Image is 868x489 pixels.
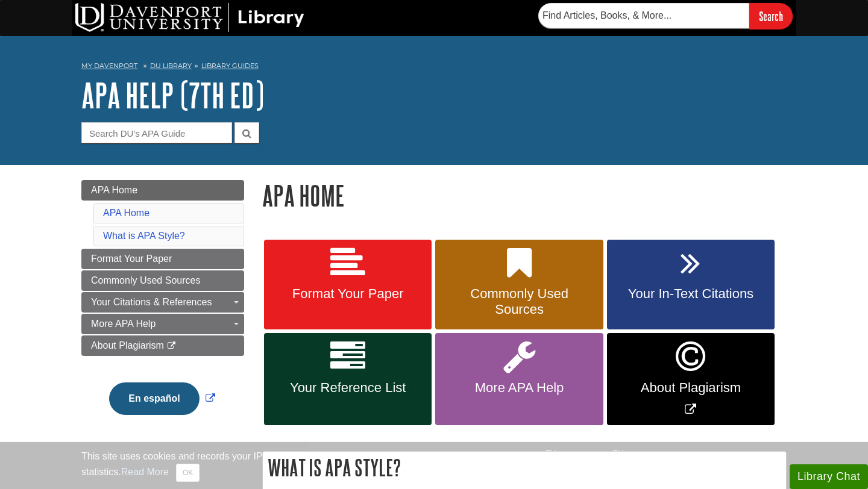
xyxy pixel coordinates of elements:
[81,449,787,482] div: This site uses cookies and records your IP address for usage statistics. Additionally, we use Goo...
[81,122,232,143] input: Search DU's APA Guide
[91,254,172,264] span: Format Your Paper
[81,292,244,313] a: Your Citations & References
[81,61,137,71] a: My Davenport
[264,240,432,330] a: Format Your Paper
[81,270,244,291] a: Commonly Used Sources
[201,61,259,70] a: Library Guides
[176,464,200,482] button: Close
[264,333,432,425] a: Your Reference List
[263,452,786,484] h2: What is APA Style?
[81,76,264,114] a: APA Help (7th Ed)
[538,3,749,28] input: Find Articles, Books, & More...
[81,249,244,269] a: Format Your Paper
[616,380,766,396] span: About Plagiarism
[81,58,787,77] nav: breadcrumb
[103,231,185,241] a: What is APA Style?
[91,297,212,307] span: Your Citations & References
[790,464,868,489] button: Library Chat
[435,240,603,330] a: Commonly Used Sources
[150,61,192,70] a: DU Library
[91,275,200,285] span: Commonly Used Sources
[166,342,177,350] i: This link opens in a new window
[749,3,793,29] input: Search
[75,3,304,32] img: DU Library
[109,382,199,415] button: En español
[91,340,164,350] span: About Plagiarism
[81,180,244,201] a: APA Home
[273,380,423,396] span: Your Reference List
[444,286,594,317] span: Commonly Used Sources
[607,240,775,330] a: Your In-Text Citations
[616,286,766,302] span: Your In-Text Citations
[91,319,156,329] span: More APA Help
[81,335,244,356] a: About Plagiarism
[273,286,423,302] span: Format Your Paper
[538,3,793,29] form: Searches DU Library's articles, books, and more
[444,380,594,396] span: More APA Help
[103,208,149,218] a: APA Home
[262,180,787,211] h1: APA Home
[91,185,137,195] span: APA Home
[81,180,244,435] div: Guide Page Menu
[81,314,244,334] a: More APA Help
[121,467,169,477] a: Read More
[435,333,603,425] a: More APA Help
[106,393,218,403] a: Link opens in new window
[607,333,775,425] a: Link opens in new window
